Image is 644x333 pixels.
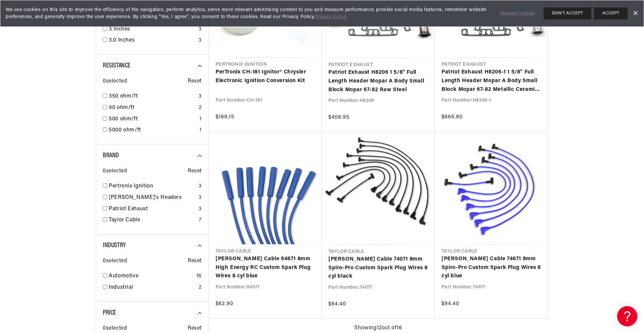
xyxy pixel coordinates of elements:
[354,324,402,333] span: Showing 12 out of 16
[109,104,196,112] a: 40 ohm/ft
[216,68,315,85] a: PerTronix CH-181 Ignitor® Chrysler Electronic Ignition Conversion Kit
[216,255,315,281] a: [PERSON_NAME] Cable 64671 8mm High Energy RC Custom Spark Plug Wires 8 cyl blue
[109,193,196,202] a: [PERSON_NAME]'s Headers
[188,77,202,86] span: Reset
[103,62,131,69] span: Resistance
[198,92,202,101] div: 3
[199,115,202,124] div: 1
[103,167,127,176] span: 0 selected
[103,324,127,333] span: 0 selected
[198,182,202,191] div: 3
[328,255,428,281] a: [PERSON_NAME] Cable 74071 8mm Spiro-Pro Custom Spark Plug Wires 8 cyl black
[109,36,196,45] a: 3.0 Inches
[544,7,591,19] button: DON'T ACCEPT
[103,77,127,86] span: 0 selected
[188,257,202,266] span: Reset
[109,115,197,124] a: 500 ohm/ft
[109,216,196,225] a: Taylor Cable
[442,255,541,281] a: [PERSON_NAME] Cable 74671 8mm Spiro-Pro Custom Spark Plug Wires 8 cyl blue
[315,14,348,19] a: Privacy Policy.
[109,283,196,292] a: Industrial
[109,25,196,34] a: 3 Inches
[198,193,202,202] div: 3
[103,242,126,249] span: Industry
[188,324,202,333] span: Reset
[188,167,202,176] span: Reset
[199,216,202,225] div: 7
[198,205,202,214] div: 3
[109,272,194,281] a: Automotive
[328,68,428,94] a: Patriot Exhaust H8206 1 5/8" Full Length Header Mopar A Body Small Block Mopar 67-82 Raw Steel
[198,36,202,45] div: 3
[109,92,196,101] a: 350 ohm/ft
[103,152,119,159] span: Brand
[109,205,196,214] a: Patriot Exhaust
[594,7,628,19] button: ACCEPT
[109,182,196,191] a: Pertronix Ignition
[103,310,116,316] span: Price
[199,104,202,112] div: 2
[198,25,202,34] div: 3
[199,126,202,135] div: 1
[199,283,202,292] div: 2
[109,126,197,135] a: 5000 ohm/ft
[500,10,535,17] a: Manage Cookies
[103,257,127,266] span: 0 selected
[6,6,491,20] span: We use cookies on this site to improve the efficiency of the navigation, perform analytics, serve...
[442,68,541,94] a: Patriot Exhaust H8206-1 1 5/8" Full Length Header Mopar A Body Small Block Mopar 67-82 Metallic C...
[630,8,640,18] a: Dismiss Banner
[196,272,202,281] div: 16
